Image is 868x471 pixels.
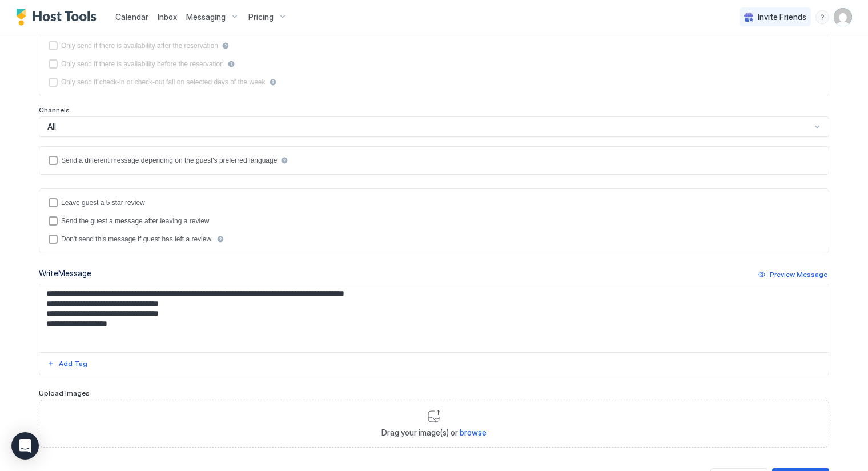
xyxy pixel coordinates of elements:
div: User profile [834,8,852,26]
div: Send a different message depending on the guest's preferred language [61,156,277,164]
button: Preview Message [757,268,829,281]
span: browse [460,428,487,437]
a: Host Tools Logo [16,9,102,26]
div: Send the guest a message after leaving a review [61,217,210,225]
div: isLimited [49,78,819,87]
button: Add Tag [46,357,89,371]
span: Channels [39,106,70,114]
div: Only send if there is availability after the reservation [61,42,218,50]
div: beforeReservation [49,59,819,69]
span: Pricing [248,12,274,22]
span: Calendar [115,12,148,22]
span: All [47,122,56,132]
div: menu [815,10,829,24]
div: reviewEnabled [49,198,819,207]
span: Upload Images [39,389,90,397]
span: Messaging [186,12,226,22]
div: languagesEnabled [49,156,819,165]
div: Preview Message [770,269,827,280]
textarea: Input Field [39,284,829,352]
div: Open Intercom Messenger [11,432,39,460]
div: Leave guest a 5 star review [61,199,145,207]
div: sendMessageAfterLeavingReview [49,216,819,226]
div: disableMessageAfterReview [49,235,819,244]
div: Only send if there is availability before the reservation [61,60,224,68]
span: Inbox [158,12,177,22]
span: Invite Friends [758,12,806,22]
span: Drag your image(s) or [381,428,487,438]
div: afterReservation [49,41,819,50]
a: Calendar [115,11,148,23]
div: Add Tag [59,359,87,369]
div: Write Message [39,267,91,279]
div: Don't send this message if guest has left a review. [61,235,213,243]
div: Only send if check-in or check-out fall on selected days of the week [61,78,266,86]
a: Inbox [158,11,177,23]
